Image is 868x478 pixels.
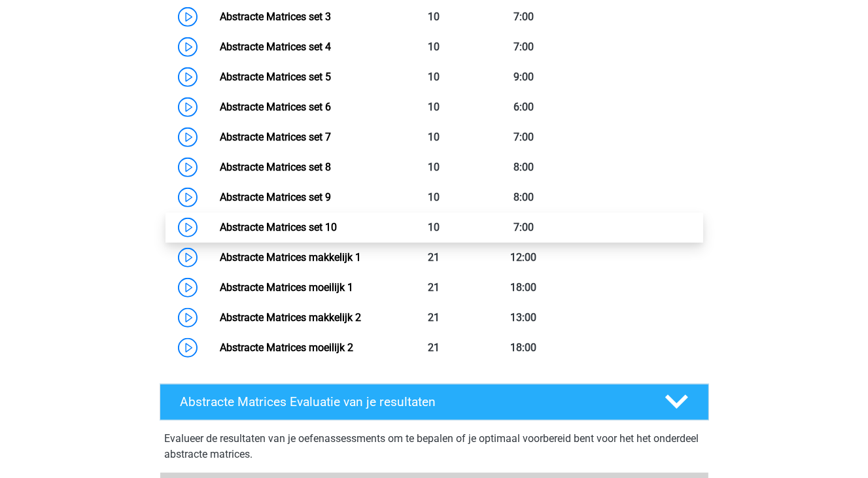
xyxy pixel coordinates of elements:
a: Abstracte Matrices moeilijk 1 [220,281,353,294]
a: Abstracte Matrices set 6 [220,101,331,113]
a: Abstracte Matrices makkelijk 1 [220,251,361,264]
a: Abstracte Matrices moeilijk 2 [220,341,353,354]
a: Abstracte Matrices set 10 [220,221,337,233]
a: Abstracte Matrices set 8 [220,161,331,173]
p: Evalueer de resultaten van je oefenassessments om te bepalen of je optimaal voorbereid bent voor ... [165,431,704,462]
a: Abstracte Matrices set 9 [220,191,331,203]
a: Abstracte Matrices set 7 [220,131,331,143]
a: Abstracte Matrices set 5 [220,71,331,83]
h4: Abstracte Matrices Evaluatie van je resultaten [181,394,644,409]
a: Abstracte Matrices set 3 [220,10,331,23]
a: Abstracte Matrices Evaluatie van je resultaten [154,384,714,420]
a: Abstracte Matrices set 4 [220,41,331,53]
a: Abstracte Matrices makkelijk 2 [220,311,361,324]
